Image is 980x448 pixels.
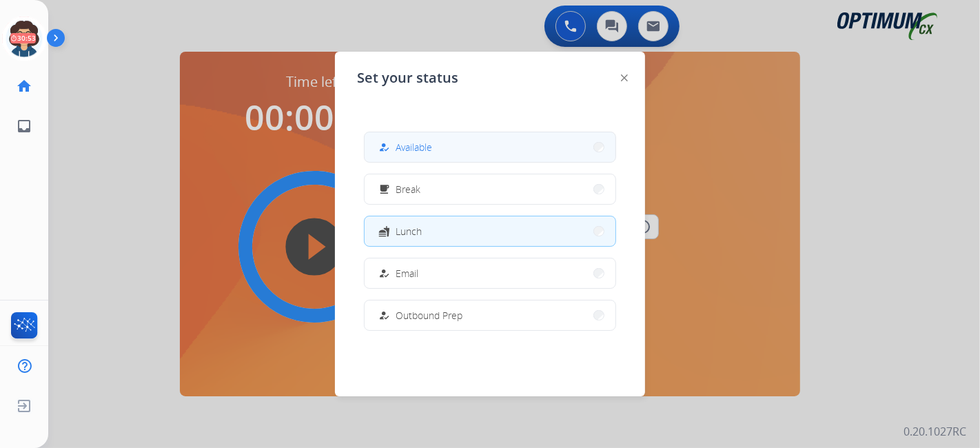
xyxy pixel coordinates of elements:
img: close-button [621,74,628,81]
button: Available [365,132,615,162]
button: Email [365,258,615,288]
button: Break [365,174,615,204]
span: Lunch [396,224,422,238]
button: Outbound Prep [365,301,615,330]
p: 0.20.1027RC [904,423,966,440]
span: Set your status [357,68,458,88]
span: Email [396,266,418,281]
mat-icon: home [16,78,32,94]
mat-icon: inbox [16,118,32,134]
mat-icon: how_to_reg [378,309,390,321]
mat-icon: fastfood [378,225,390,237]
mat-icon: free_breakfast [378,183,390,195]
button: Lunch [365,216,615,246]
mat-icon: how_to_reg [378,141,390,153]
span: Break [396,182,420,196]
span: Available [396,140,432,154]
span: Outbound Prep [396,308,462,323]
mat-icon: how_to_reg [378,267,390,279]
